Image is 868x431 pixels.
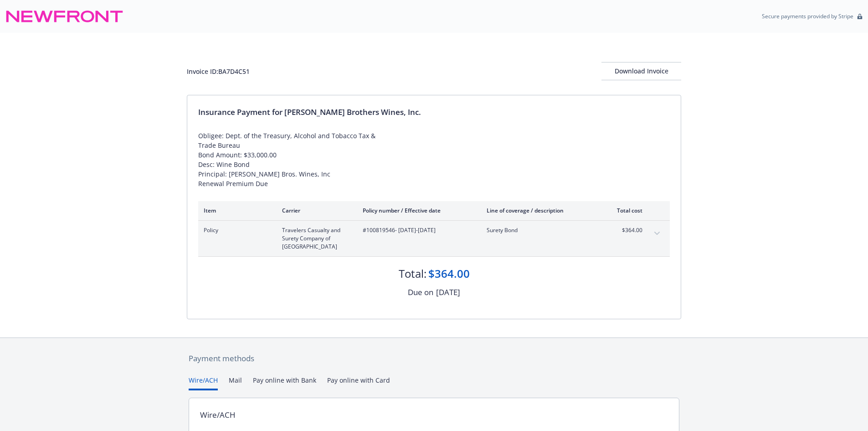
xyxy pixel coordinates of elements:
div: $364.00 [428,266,470,281]
div: Obligee: Dept. of the Treasury, Alcohol and Tobacco Tax & Trade Bureau Bond Amount: $33,000.00 De... [198,131,670,188]
button: Wire/ACH [189,375,218,390]
span: Policy [204,226,267,234]
span: Travelers Casualty and Surety Company of [GEOGRAPHIC_DATA] [282,226,348,251]
div: Total cost [608,207,642,214]
button: Download Invoice [601,62,681,80]
p: Secure payments provided by Stripe [762,12,853,20]
span: $364.00 [608,226,642,234]
span: #100819546 - [DATE]-[DATE] [363,226,472,234]
button: Pay online with Card [327,375,390,390]
button: Mail [229,375,242,390]
div: Download Invoice [601,62,681,80]
div: Wire/ACH [200,409,236,421]
div: Line of coverage / description [487,207,594,214]
button: expand content [650,226,664,241]
div: Total: [399,266,426,281]
div: Carrier [282,207,348,214]
span: Surety Bond [487,226,594,234]
div: Item [204,207,267,214]
div: PolicyTravelers Casualty and Surety Company of [GEOGRAPHIC_DATA]#100819546- [DATE]-[DATE]Surety B... [198,221,670,256]
div: Due on [408,286,433,298]
div: [DATE] [436,286,460,298]
div: Policy number / Effective date [363,207,472,214]
button: Pay online with Bank [253,375,316,390]
div: Payment methods [189,353,679,364]
div: Invoice ID: BA7D4C51 [187,67,250,76]
div: Insurance Payment for [PERSON_NAME] Brothers Wines, Inc. [198,106,670,118]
